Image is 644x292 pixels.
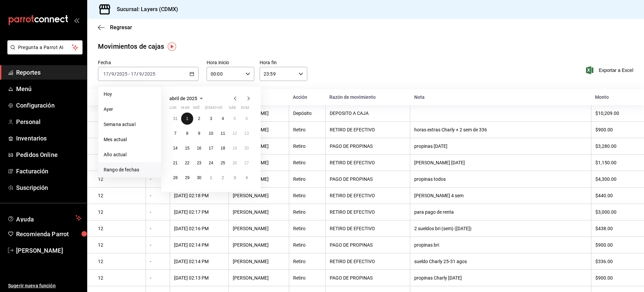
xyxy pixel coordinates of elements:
div: RETIRO DE EFECTIVO [330,127,406,132]
div: Movimientos de cajas [98,41,164,51]
span: Pregunta a Parrot AI [18,44,72,51]
div: 12 [98,259,142,264]
abbr: 2 de mayo de 2025 [222,175,224,180]
div: RETIRO DE EFECTIVO [330,226,406,231]
div: $336.00 [595,259,633,264]
div: $10,209.00 [595,111,633,116]
input: -- [111,71,114,77]
div: - [150,259,166,264]
div: - [150,193,166,198]
div: 12 [98,275,142,281]
button: 18 de abril de 2025 [217,142,229,154]
div: propinas todos [414,176,587,182]
button: 31 de marzo de 2025 [169,113,181,125]
abbr: viernes [217,106,222,113]
button: 11 de abril de 2025 [217,127,229,139]
abbr: 31 de marzo de 2025 [173,116,177,121]
div: $440.00 [595,193,633,198]
div: Nota [414,94,587,100]
button: Pregunta a Parrot AI [7,40,83,54]
span: Ayer [104,106,156,113]
button: 4 de abril de 2025 [217,113,229,125]
input: -- [139,71,142,77]
button: 16 de abril de 2025 [193,142,205,154]
button: 12 de abril de 2025 [229,127,240,139]
span: / [142,71,144,77]
button: Regresar [98,24,132,31]
abbr: 25 de abril de 2025 [221,161,225,165]
abbr: 7 de abril de 2025 [174,131,176,136]
abbr: 16 de abril de 2025 [197,146,201,151]
div: Monto [595,94,633,100]
div: Razón de movimiento [329,94,406,100]
span: [PERSON_NAME] [16,246,82,255]
div: Retiro [293,176,321,182]
abbr: jueves [205,106,245,113]
abbr: 17 de abril de 2025 [209,146,213,151]
span: / [114,71,116,77]
div: - [150,242,166,248]
abbr: 9 de abril de 2025 [198,131,200,136]
div: $3,000.00 [595,209,633,215]
abbr: 8 de abril de 2025 [186,131,189,136]
div: - [150,275,166,281]
button: 9 de abril de 2025 [193,127,205,139]
button: 20 de abril de 2025 [241,142,253,154]
abbr: 14 de abril de 2025 [173,146,177,151]
div: [DATE] 02:14 PM [174,259,224,264]
abbr: 30 de abril de 2025 [197,175,201,180]
abbr: domingo [241,106,249,113]
button: 25 de abril de 2025 [217,157,229,169]
button: open_drawer_menu [74,17,79,23]
button: 6 de abril de 2025 [241,113,253,125]
div: $3,280.00 [595,143,633,149]
span: Rango de fechas [104,166,156,173]
abbr: 3 de mayo de 2025 [233,175,236,180]
div: propinas Charly [DATE] [414,275,587,281]
button: 24 de abril de 2025 [205,157,217,169]
div: - [150,176,166,182]
abbr: 20 de abril de 2025 [245,146,249,151]
div: [PERSON_NAME] [233,275,285,281]
div: $900.00 [595,127,633,132]
div: Retiro [293,242,321,248]
button: abril de 2025 [169,94,205,102]
button: 26 de abril de 2025 [229,157,240,169]
abbr: sábado [229,106,236,113]
label: Hora inicio [207,60,254,65]
span: Configuración [16,101,82,110]
div: RETIRO DE EFECTIVO [330,160,406,165]
span: Mes actual [104,136,156,143]
div: [PERSON_NAME] [DATE] [414,160,587,165]
button: 4 de mayo de 2025 [241,172,253,184]
img: Tooltip marker [168,42,176,51]
abbr: 11 de abril de 2025 [221,131,225,136]
div: horas extras Charly + 2 sem de 336 [414,127,587,132]
div: [DATE] 02:17 PM [174,209,224,215]
div: 12 [98,209,142,215]
span: Ayuda [16,214,73,222]
div: [PERSON_NAME] [233,209,285,215]
input: -- [130,71,137,77]
abbr: 23 de abril de 2025 [197,161,201,165]
button: 3 de abril de 2025 [205,113,217,125]
div: RETIRO DE EFECTIVO [330,193,406,198]
span: / [137,71,139,77]
button: Exportar a Excel [587,66,633,74]
button: 29 de abril de 2025 [181,172,193,184]
button: 10 de abril de 2025 [205,127,217,139]
div: Depósito [293,111,321,116]
button: 2 de mayo de 2025 [217,172,229,184]
button: 5 de abril de 2025 [229,113,240,125]
span: Menú [16,84,82,93]
div: Retiro [293,143,321,149]
div: 12 [98,176,142,182]
button: 27 de abril de 2025 [241,157,253,169]
button: 14 de abril de 2025 [169,142,181,154]
button: 22 de abril de 2025 [181,157,193,169]
div: para pago de renta [414,209,587,215]
div: Retiro [293,160,321,165]
abbr: miércoles [193,106,200,113]
span: Personal [16,117,82,126]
